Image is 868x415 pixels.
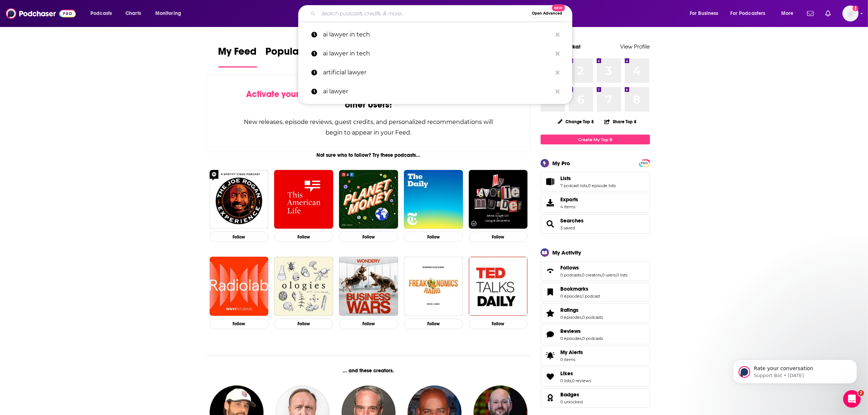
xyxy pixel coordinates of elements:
img: The Joe Rogan Experience [210,170,269,229]
span: , [581,272,582,278]
img: User Profile [842,5,859,22]
span: My Alerts [561,349,583,356]
div: My Activity [553,249,581,256]
button: open menu [726,8,776,19]
a: 0 unlocked [561,399,583,404]
a: Podchaser - Follow, Share and Rate Podcasts [6,7,76,20]
span: My Feed [218,45,257,62]
span: , [582,294,583,299]
span: , [602,272,602,278]
a: 3 saved [561,225,575,230]
span: My Alerts [543,350,558,361]
a: Create My Top 8 [541,135,650,144]
div: New releases, episode reviews, guest credits, and personalized recommendations will begin to appe... [244,117,494,138]
span: , [582,336,583,341]
span: Follows [541,261,650,281]
button: open menu [150,8,191,19]
div: by following Podcasts, Creators, Lists, and other Users! [244,89,494,110]
span: Bookmarks [561,286,589,292]
a: 0 users [602,272,616,278]
div: My Pro [553,160,571,167]
a: 0 creators [582,272,602,278]
a: Likes [543,372,558,382]
a: 0 lists [561,378,572,383]
a: Badges [561,391,583,398]
a: 0 podcasts [583,336,603,341]
img: The Daily [404,170,463,229]
span: For Podcasters [731,8,766,19]
span: Likes [561,370,573,377]
a: Follows [561,264,628,271]
span: , [582,315,583,320]
a: 0 episodes [561,294,582,299]
div: Not sure who to follow? Try these podcasts... [207,152,531,158]
a: artificial lawyer [298,63,572,82]
span: Exports [561,196,579,203]
div: ... and these creators. [207,368,531,374]
span: Popular Feed [266,45,328,62]
span: For Business [690,8,719,19]
img: Business Wars [339,257,398,316]
p: artificial lawyer [323,63,552,82]
a: Show notifications dropdown [822,7,834,20]
img: Planet Money [339,170,398,229]
a: This American Life [274,170,333,229]
button: Follow [210,319,269,329]
a: ai lawyer in tech [298,25,572,44]
span: More [781,8,794,19]
span: Logged in as AlkaNara [842,5,859,22]
span: Activate your Feed [246,89,321,100]
button: Follow [339,319,398,329]
a: 1 podcast [583,294,600,299]
button: Follow [469,232,528,242]
button: open menu [776,8,803,19]
img: TED Talks Daily [469,257,528,316]
span: Podcasts [90,8,112,19]
a: My Feed [218,45,257,67]
button: open menu [85,8,121,19]
a: Likes [561,370,591,377]
a: Reviews [561,328,603,334]
span: Badges [561,391,580,398]
span: Charts [125,8,141,19]
img: Ologies with Alie Ward [274,257,333,316]
a: ai lawyer [298,82,572,101]
a: Bookmarks [543,287,558,297]
span: Follows [561,264,579,271]
a: Show notifications dropdown [804,7,817,20]
a: Exports [541,193,650,213]
button: Show profile menu [842,5,859,22]
a: 0 reviews [572,378,591,383]
span: , [616,272,617,278]
p: ai lawyer in tech [323,44,552,63]
img: My Favorite Murder with Karen Kilgariff and Georgia Hardstark [469,170,528,229]
button: Follow [274,232,333,242]
a: 0 episode lists [588,183,616,188]
a: Lists [543,177,558,187]
span: Exports [543,198,558,208]
a: My Alerts [541,346,650,365]
a: ai lawyer in tech [298,44,572,63]
span: Badges [541,388,650,408]
iframe: Intercom live chat [843,390,861,408]
button: Open AdvancedNew [529,9,565,18]
img: Freakonomics Radio [404,257,463,316]
button: Change Top 8 [553,117,599,126]
a: Radiolab [210,257,269,316]
a: Badges [543,393,558,403]
span: 0 items [561,357,583,362]
a: Follows [543,266,558,276]
button: Follow [469,319,528,329]
span: Lists [541,172,650,191]
span: Ratings [541,303,650,323]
